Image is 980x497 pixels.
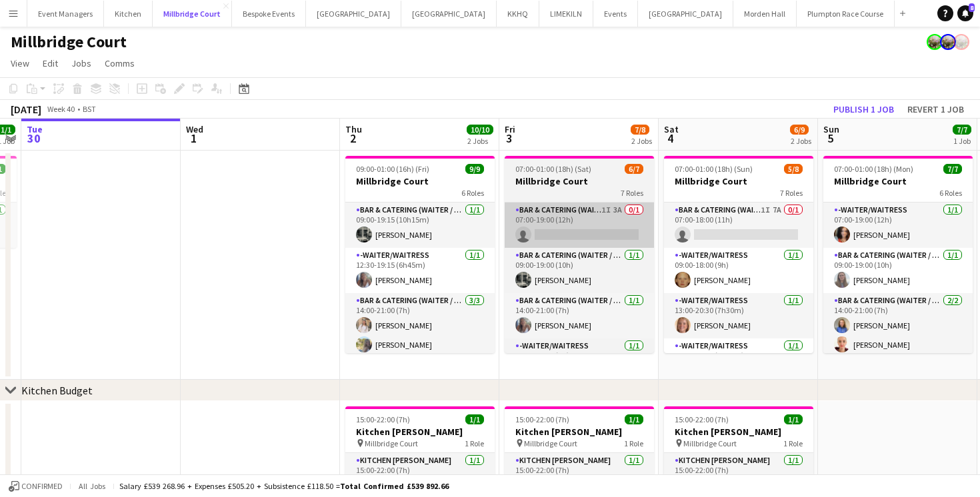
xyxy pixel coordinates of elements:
app-user-avatar: Staffing Manager [940,34,956,50]
span: 15:00-22:00 (7h) [356,414,410,424]
app-job-card: 07:00-01:00 (18h) (Mon)7/7Millbridge Court6 Roles-Waiter/Waitress1/107:00-19:00 (12h)[PERSON_NAME... [823,156,973,353]
h1: Millbridge Court [11,32,127,52]
app-job-card: 07:00-01:00 (18h) (Sat)6/7Millbridge Court7 RolesBar & Catering (Waiter / waitress)1I3A0/107:00-1... [505,156,654,353]
app-user-avatar: Staffing Manager [927,34,943,50]
button: Events [593,1,638,27]
span: Wed [186,123,203,135]
span: 1/1 [784,414,803,424]
span: 10/10 [467,125,493,135]
app-card-role: -Waiter/Waitress1/113:00-20:30 (7h30m)[PERSON_NAME] [664,293,813,338]
span: Sat [664,123,679,135]
button: Publish 1 job [828,101,899,118]
app-card-role: Bar & Catering (Waiter / waitress)1I7A0/107:00-18:00 (11h) [664,203,813,248]
span: 09:00-01:00 (16h) (Fri) [356,164,429,174]
span: 1/1 [465,414,484,424]
span: Confirmed [21,482,63,491]
app-card-role: -Waiter/Waitress1/107:00-19:00 (12h)[PERSON_NAME] [823,203,973,248]
button: Kitchen [104,1,153,27]
a: 8 [957,5,973,21]
span: All jobs [76,481,108,491]
span: 1 Role [624,438,643,448]
span: Tue [27,123,43,135]
span: Edit [43,57,58,69]
span: Comms [105,57,135,69]
h3: Millbridge Court [664,175,813,187]
div: 2 Jobs [631,136,652,146]
span: 1 Role [465,438,484,448]
h3: Millbridge Court [345,175,495,187]
a: Comms [99,55,140,72]
a: Jobs [66,55,97,72]
span: 5/8 [784,164,803,174]
span: 30 [25,131,43,146]
button: Revert 1 job [902,101,969,118]
h3: Millbridge Court [505,175,654,187]
app-job-card: 07:00-01:00 (18h) (Sun)5/8Millbridge Court7 RolesBar & Catering (Waiter / waitress)1I7A0/107:00-1... [664,156,813,353]
a: Edit [37,55,63,72]
app-card-role: Bar & Catering (Waiter / waitress)1I3A0/107:00-19:00 (12h) [505,203,654,248]
span: 6/9 [790,125,809,135]
button: KKHQ [497,1,539,27]
app-card-role: -Waiter/Waitress1/113:00-21:30 (8h30m) [664,338,813,384]
div: 1 Job [953,136,971,146]
span: 8 [969,3,975,12]
span: 1 [184,131,203,146]
span: Millbridge Court [524,438,577,448]
span: 07:00-01:00 (18h) (Sun) [675,164,753,174]
h3: Millbridge Court [823,175,973,187]
app-job-card: 09:00-01:00 (16h) (Fri)9/9Millbridge Court6 RolesBar & Catering (Waiter / waitress)1/109:00-19:15... [345,156,495,353]
app-card-role: -Waiter/Waitress1/114:00-22:00 (8h) [505,338,654,384]
button: Millbridge Court [153,1,232,27]
span: 7/8 [631,125,649,135]
button: [GEOGRAPHIC_DATA] [401,1,497,27]
button: [GEOGRAPHIC_DATA] [638,1,733,27]
span: Millbridge Court [683,438,737,448]
button: Bespoke Events [232,1,306,27]
span: 7 Roles [780,188,803,198]
span: 1/1 [625,414,643,424]
div: Salary £539 268.96 + Expenses £505.20 + Subsistence £118.50 = [119,481,449,491]
button: [GEOGRAPHIC_DATA] [306,1,401,27]
button: Morden Hall [733,1,797,27]
span: 15:00-22:00 (7h) [675,414,729,424]
span: 4 [662,131,679,146]
div: BST [83,104,96,114]
a: View [5,55,35,72]
app-card-role: Bar & Catering (Waiter / waitress)3/314:00-21:00 (7h)[PERSON_NAME][PERSON_NAME] [345,293,495,377]
app-card-role: Bar & Catering (Waiter / waitress)1/109:00-19:00 (10h)[PERSON_NAME] [823,248,973,293]
div: Kitchen Budget [21,384,93,397]
span: Week 40 [44,104,77,114]
div: 2 Jobs [791,136,811,146]
span: 1 Role [783,438,803,448]
span: 3 [503,131,515,146]
span: 5 [821,131,839,146]
span: 7/7 [943,164,962,174]
span: 7/7 [953,125,971,135]
button: Confirmed [7,479,65,494]
div: 2 Jobs [467,136,493,146]
span: Millbridge Court [365,438,418,448]
app-card-role: Bar & Catering (Waiter / waitress)1/114:00-21:00 (7h)[PERSON_NAME] [505,293,654,338]
app-card-role: -Waiter/Waitress1/112:30-19:15 (6h45m)[PERSON_NAME] [345,248,495,293]
span: 6 Roles [461,188,484,198]
span: Jobs [71,57,91,69]
app-card-role: Bar & Catering (Waiter / waitress)1/109:00-19:15 (10h15m)[PERSON_NAME] [345,203,495,248]
span: 07:00-01:00 (18h) (Mon) [834,164,913,174]
button: LIMEKILN [539,1,593,27]
span: 07:00-01:00 (18h) (Sat) [515,164,591,174]
span: 6 Roles [939,188,962,198]
span: 9/9 [465,164,484,174]
app-card-role: Bar & Catering (Waiter / waitress)2/214:00-21:00 (7h)[PERSON_NAME][PERSON_NAME] [823,293,973,358]
span: Sun [823,123,839,135]
span: 6/7 [625,164,643,174]
app-card-role: -Waiter/Waitress1/109:00-18:00 (9h)[PERSON_NAME] [664,248,813,293]
button: Event Managers [27,1,104,27]
span: Total Confirmed £539 892.66 [340,481,449,491]
span: 15:00-22:00 (7h) [515,414,569,424]
span: 7 Roles [621,188,643,198]
span: 2 [343,131,362,146]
